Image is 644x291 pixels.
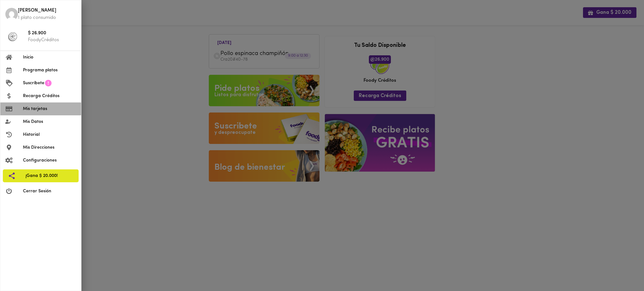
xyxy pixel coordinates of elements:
[23,80,44,86] span: Suscríbete
[8,32,17,41] img: foody-creditos-black.png
[23,118,76,125] span: Mis Datos
[28,37,76,43] p: FoodyCréditos
[23,54,76,61] span: Inicio
[23,157,76,164] span: Configuraciones
[23,67,76,74] span: Programa platos
[28,30,76,37] span: $ 26.900
[18,7,76,14] span: [PERSON_NAME]
[608,255,638,285] iframe: Messagebird Livechat Widget
[23,93,76,99] span: Recarga Créditos
[18,14,76,21] p: 1 plato consumido
[23,144,76,151] span: Mis Direcciones
[25,173,74,179] span: ¡Gana $ 20.000!
[23,131,76,138] span: Historial
[23,106,76,112] span: Mis tarjetas
[23,188,76,195] span: Cerrar Sesión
